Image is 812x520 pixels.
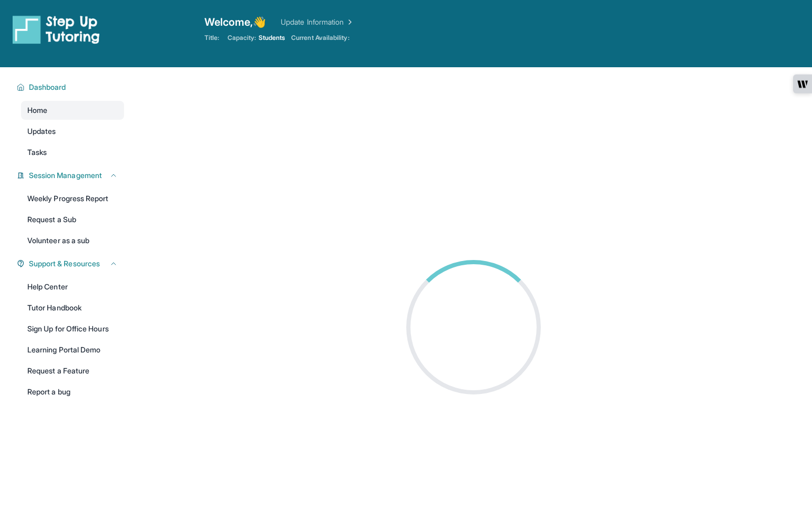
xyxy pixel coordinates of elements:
a: Home [21,101,124,120]
span: Title: [204,34,219,42]
span: Support & Resources [29,258,100,269]
span: Current Availability: [291,34,349,42]
img: Chevron Right [344,17,354,27]
span: Dashboard [29,82,66,92]
button: Support & Resources [25,258,118,269]
img: logo [13,15,100,44]
a: Learning Portal Demo [21,340,124,359]
button: Session Management [25,170,118,181]
a: Help Center [21,277,124,296]
span: Updates [27,126,56,137]
a: Weekly Progress Report [21,189,124,208]
a: Update Information [281,17,354,27]
a: Volunteer as a sub [21,231,124,250]
a: Report a bug [21,382,124,401]
a: Tasks [21,143,124,162]
a: Sign Up for Office Hours [21,319,124,338]
a: Request a Feature [21,361,124,380]
a: Request a Sub [21,210,124,229]
span: Students [259,34,285,42]
span: Welcome, 👋 [204,15,266,29]
span: Capacity: [228,34,256,42]
span: Home [27,105,47,116]
a: Tutor Handbook [21,298,124,317]
span: Session Management [29,170,102,181]
span: Tasks [27,147,47,158]
button: Dashboard [25,82,118,92]
a: Updates [21,122,124,141]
